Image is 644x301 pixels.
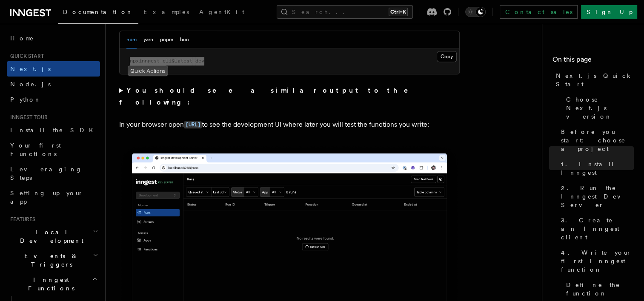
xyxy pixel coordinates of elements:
span: Python [10,96,41,103]
strong: You should see a similar output to the following: [119,86,420,106]
a: Choose Next.js version [563,92,634,124]
span: Next.js [10,65,51,72]
button: yarn [143,31,153,48]
kbd: Ctrl+K [389,8,408,16]
a: 1. Install Inngest [558,156,634,180]
button: bun [180,31,189,48]
a: Setting up your app [7,185,100,209]
button: Search...Ctrl+K [277,5,413,19]
span: Features [7,216,35,223]
a: 2. Run the Inngest Dev Server [558,180,634,213]
span: Quick start [7,53,44,60]
span: Events & Triggers [7,252,93,269]
span: 1. Install Inngest [561,160,634,177]
span: Before you start: choose a project [561,128,634,153]
a: Install the SDK [7,122,100,138]
span: Documentation [63,9,133,15]
button: pnpm [160,31,173,48]
button: npm [126,31,137,48]
button: Local Development [7,224,100,248]
a: Your first Functions [7,138,100,162]
button: Copy [437,51,457,62]
a: Next.js Quick Start [552,68,634,92]
a: Next.js [7,61,100,77]
button: Events & Triggers [7,248,100,272]
span: Next.js Quick Start [556,71,634,88]
a: Node.js [7,77,100,92]
a: Contact sales [500,5,578,19]
a: 4. Write your first Inngest function [558,245,634,277]
span: npx [130,58,139,64]
span: 3. Create an Inngest client [561,216,634,241]
a: Leveraging Steps [7,162,100,185]
a: Examples [138,3,194,23]
a: Python [7,92,100,107]
span: dev [195,58,204,64]
button: Toggle dark mode [465,7,486,17]
span: Leveraging Steps [10,166,82,181]
a: AgentKit [194,3,249,23]
a: Before you start: choose a project [558,124,634,156]
span: Choose Next.js version [566,95,634,121]
span: Your first Functions [10,142,61,157]
a: 3. Create an Inngest client [558,213,634,245]
p: In your browser open to see the development UI where later you will test the functions you write: [119,119,460,131]
code: [URL] [184,121,202,128]
a: Documentation [58,3,138,24]
span: Define the function [566,281,634,298]
a: Sign Up [581,5,637,19]
button: Inngest Functions [7,272,100,296]
summary: You should see a similar output to the following: [119,85,460,108]
span: inngest-cli@latest [139,58,192,64]
span: Node.js [10,81,51,88]
span: AgentKit [199,9,244,15]
h4: On this page [552,54,634,68]
a: [URL] [184,120,202,128]
span: 2. Run the Inngest Dev Server [561,184,634,209]
a: Define the function [563,277,634,301]
span: Inngest Functions [7,275,92,292]
a: Home [7,31,100,46]
span: 4. Write your first Inngest function [561,248,634,274]
span: Home [10,34,34,43]
span: Examples [143,9,189,15]
span: Local Development [7,228,93,245]
span: Install the SDK [10,127,98,133]
span: Setting up your app [10,190,83,205]
span: Inngest tour [7,114,48,121]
